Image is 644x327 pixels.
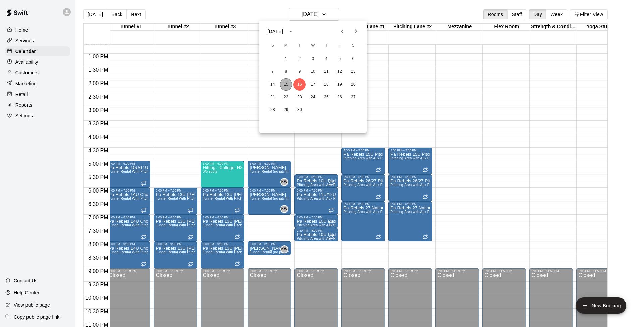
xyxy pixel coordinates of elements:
button: 11 [320,66,332,78]
button: 29 [280,104,292,116]
button: 18 [320,78,332,91]
button: 10 [307,66,319,78]
button: Previous month [336,24,349,38]
span: Monday [280,39,292,52]
button: 22 [280,91,292,103]
button: 14 [267,78,279,91]
button: 6 [347,53,359,65]
button: 1 [280,53,292,65]
button: 25 [320,91,332,103]
span: Tuesday [293,39,306,52]
button: 4 [320,53,332,65]
button: calendar view is open, switch to year view [285,25,297,37]
button: 15 [280,78,292,91]
button: 2 [293,53,306,65]
button: 20 [347,78,359,91]
button: 12 [334,66,346,78]
span: Thursday [320,39,332,52]
button: 30 [293,104,306,116]
button: 27 [347,91,359,103]
button: 28 [267,104,279,116]
button: 17 [307,78,319,91]
div: [DATE] [267,28,283,35]
button: 26 [334,91,346,103]
button: 16 [293,78,306,91]
span: Friday [334,39,346,52]
button: 8 [280,66,292,78]
button: 24 [307,91,319,103]
button: 21 [267,91,279,103]
button: 7 [267,66,279,78]
span: Sunday [267,39,279,52]
button: Next month [349,24,363,38]
span: Wednesday [307,39,319,52]
button: 19 [334,78,346,91]
button: 23 [293,91,306,103]
button: 9 [293,66,306,78]
button: 3 [307,53,319,65]
span: Saturday [347,39,359,52]
button: 13 [347,66,359,78]
button: 5 [334,53,346,65]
